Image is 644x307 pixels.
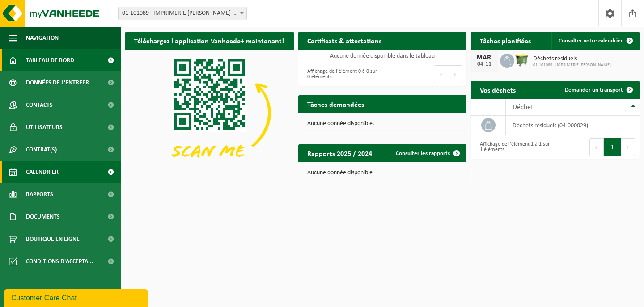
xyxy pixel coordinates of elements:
a: Consulter votre calendrier [551,32,639,50]
p: Aucune donnée disponible. [307,121,458,127]
button: Next [621,138,635,156]
iframe: chat widget [4,287,149,307]
span: Rapports [26,183,53,206]
span: Tableau de bord [26,49,74,71]
span: Boutique en ligne [26,228,80,250]
button: Next [448,65,462,83]
a: Demander un transport [558,81,639,99]
span: Contrat(s) [26,139,57,161]
span: Consulter votre calendrier [559,38,623,44]
h2: Tâches planifiées [471,32,540,49]
h2: Vos déchets [471,81,525,98]
span: Contacts [26,94,53,116]
p: Aucune donnée disponible [307,170,458,176]
span: Demander un transport [565,87,623,93]
span: Utilisateurs [26,116,63,139]
td: Aucune donnée disponible dans le tableau [298,50,467,62]
h2: Tâches demandées [298,95,373,113]
h2: Certificats & attestations [298,32,390,49]
span: Déchet [513,104,533,111]
a: Consulter les rapports [389,144,466,162]
img: Download de VHEPlus App [125,50,294,176]
span: 01-101089 - IMPRIMERIE [PERSON_NAME] [533,63,611,68]
h2: Téléchargez l'application Vanheede+ maintenant! [125,32,293,49]
td: déchets résiduels (04-000029) [506,116,640,135]
span: Déchets résiduels [533,55,611,63]
div: 04-11 [475,61,493,67]
div: Affichage de l'élément 1 à 1 sur 1 éléments [475,137,551,157]
span: Conditions d'accepta... [26,250,93,273]
button: Previous [434,65,448,83]
span: Données de l'entrepr... [26,71,94,94]
span: 01-101089 - IMPRIMERIE DEJARDIN - GLONS [118,7,247,20]
span: Documents [26,206,60,228]
h2: Rapports 2025 / 2024 [298,144,381,162]
img: WB-1100-HPE-GN-50 [514,52,530,67]
span: 01-101089 - IMPRIMERIE DEJARDIN - GLONS [119,7,246,20]
div: MAR. [475,54,493,61]
span: Calendrier [26,161,59,183]
button: 1 [604,138,621,156]
span: Navigation [26,27,59,49]
button: Previous [589,138,604,156]
div: Affichage de l'élément 0 à 0 sur 0 éléments [303,64,378,84]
